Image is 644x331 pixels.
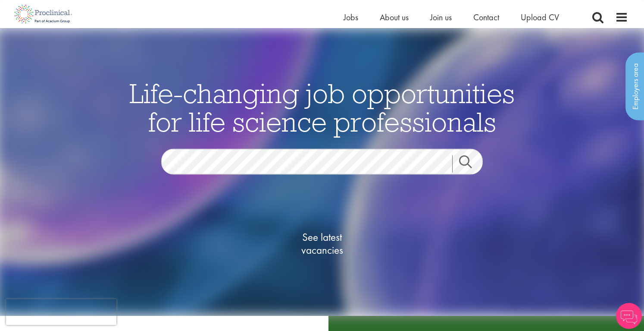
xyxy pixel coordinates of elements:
a: Join us [430,12,452,23]
a: See latestvacancies [279,196,365,291]
span: See latest vacancies [279,230,365,256]
a: Contact [473,12,499,23]
a: About us [380,12,409,23]
iframe: reCAPTCHA [6,299,116,325]
a: Jobs [344,12,358,23]
span: Life-changing job opportunities for life science professionals [129,76,515,139]
a: Upload CV [521,12,559,23]
img: Chatbot [616,303,642,329]
a: Job search submit button [452,155,489,172]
